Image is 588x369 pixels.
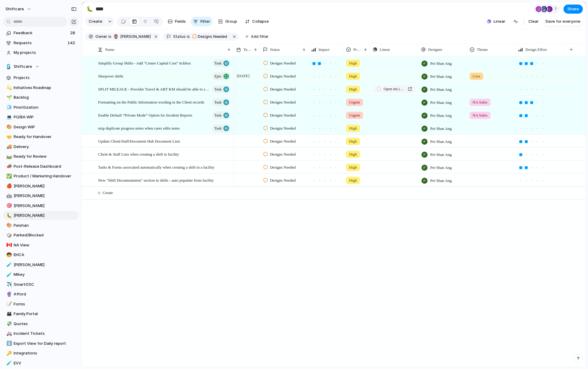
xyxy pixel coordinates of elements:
[494,18,505,25] span: Linear
[6,114,11,121] div: 💻
[85,4,94,14] button: 🐛
[3,191,79,200] a: 🤖[PERSON_NAME]
[107,33,113,40] button: is
[3,300,79,309] a: 📝Forms
[5,350,12,356] button: 🔑
[14,144,77,150] span: Delivery
[214,98,222,107] span: Task
[212,85,230,93] button: Task
[14,350,77,356] span: Integrations
[6,330,11,337] div: 🚑
[14,222,77,229] span: Peishan
[484,17,508,26] button: Linear
[3,260,79,269] a: 🧪[PERSON_NAME]
[14,94,77,100] span: Backlog
[198,34,227,39] span: Designs Needed
[270,86,296,92] span: Designs Needed
[5,291,12,297] button: 🔮
[14,40,66,46] span: Requests
[3,211,79,220] a: 🐛[PERSON_NAME]
[14,163,77,170] span: Post-Release Dashboard
[98,72,123,79] span: Sleepover shifts
[5,272,12,278] button: 🧪
[270,73,296,79] span: Designs Needed
[6,242,11,249] div: 🇨🇦
[3,93,79,102] a: 🌱Backlog
[353,47,362,53] span: Priority
[3,221,79,230] div: 🎨Peishan
[430,152,452,158] span: Pei Shan Ang
[5,301,12,307] button: 📝
[3,123,79,132] div: 🎨Design WIP
[5,153,12,160] button: 🛤️
[214,59,222,68] span: Task
[270,138,296,144] span: Designs Needed
[473,112,487,118] span: NA Sales
[349,73,357,79] span: High
[103,190,113,196] span: Create
[543,17,583,26] button: Save for everyone
[3,152,79,161] a: 🛤️Ready for Review
[14,232,77,238] span: Parked/Blocked
[108,34,111,39] span: is
[3,250,79,259] div: 🧒EHCA
[212,124,230,132] button: Task
[270,99,296,105] span: Designs Needed
[3,339,79,348] a: ⬇️Export View for Daily report
[14,153,77,160] span: Ready for Review
[5,252,12,258] button: 🧒
[5,173,12,179] button: ✅
[98,124,180,131] span: stop duplicate progress notes when carer edits notes
[5,94,12,100] button: 🌱
[3,241,79,250] a: 🇨🇦NA View
[212,111,230,119] button: Task
[68,40,76,46] span: 142
[105,47,114,53] span: Name
[200,18,210,25] span: Filter
[473,99,487,105] span: NA Sales
[6,232,11,239] div: 🎲
[6,301,11,308] div: 📝
[3,83,79,92] div: 💫Initiatives Roadmap
[98,163,214,170] span: Tasks & Forms associated automatically when creating a shift in a facility
[165,17,188,26] button: Fields
[5,134,12,140] button: 🤝
[6,252,11,259] div: 🧒
[225,18,237,25] span: Group
[3,359,79,368] div: 🧪EVV
[428,47,442,53] span: Designer
[3,290,79,299] div: 🔮Afford
[3,309,79,318] a: 👪Family Portal
[251,34,269,39] span: Add filter
[3,162,79,171] div: 📣Post-Release Dashboard
[212,72,230,80] button: Epic
[214,124,222,133] span: Task
[6,202,11,209] div: 🎯
[3,28,79,38] a: Feedback28
[3,349,79,358] a: 🔑Integrations
[5,360,12,366] button: 🧪
[3,103,79,112] div: 🧊Prioritization
[6,104,11,111] div: 🧊
[112,33,152,40] button: [PERSON_NAME]
[3,132,79,141] a: 🤝Ready for Handover
[3,113,79,122] a: 💻PO/BA WIP
[349,60,357,66] span: High
[3,319,79,328] a: 💸Quotes
[554,6,559,12] span: 7
[3,201,79,210] div: 🎯[PERSON_NAME]
[349,164,357,170] span: High
[6,212,11,219] div: 🐛
[6,311,11,318] div: 👪
[3,4,35,14] button: shiftcare
[3,270,79,279] div: 🧪Mikey
[384,86,405,92] span: Open in Linear
[86,5,93,13] div: 🐛
[14,173,77,179] span: Product / Marketing Handover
